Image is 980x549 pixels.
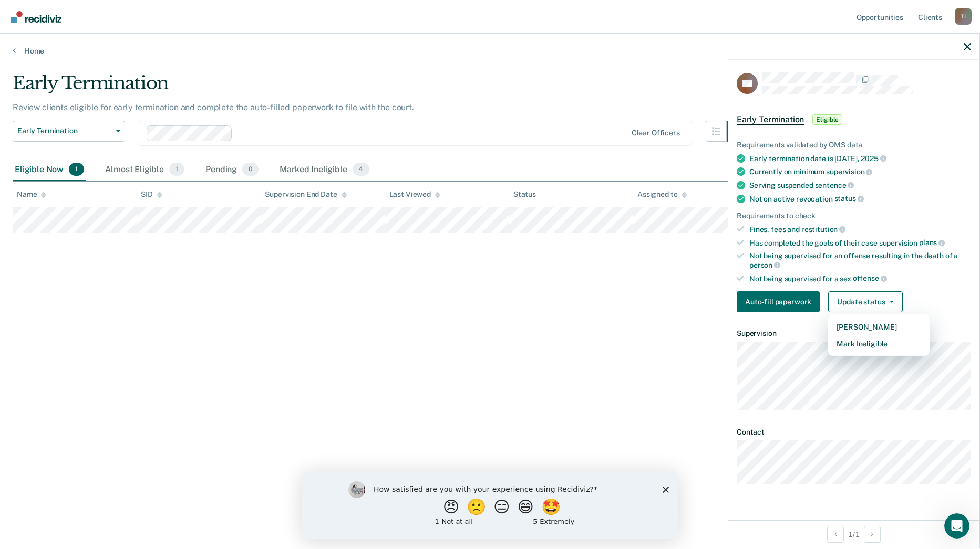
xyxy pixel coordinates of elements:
[103,159,187,182] div: Almost Eligible
[203,159,261,182] div: Pending
[828,291,902,312] button: Update status
[749,194,971,204] div: Not on active revocation
[801,225,845,234] span: restitution
[17,190,46,199] div: Name
[737,291,824,312] a: Navigate to form link
[11,11,61,23] img: Recidiviz
[749,167,971,176] div: Currently on minimum
[69,163,84,176] span: 1
[13,46,967,56] a: Home
[737,428,971,437] dt: Contact
[637,190,687,199] div: Assigned to
[737,141,971,150] div: Requirements validated by OMS data
[749,154,971,163] div: Early termination date is [DATE],
[919,238,945,247] span: plans
[749,274,971,283] div: Not being supervised for a sex
[265,190,346,199] div: Supervision End Date
[749,225,971,234] div: Fines, fees and
[13,159,86,182] div: Eligible Now
[828,335,930,352] button: Mark Ineligible
[242,163,259,176] span: 0
[828,319,930,335] button: [PERSON_NAME]
[728,103,979,136] div: Early TerminationEligible
[834,194,864,203] span: status
[815,181,854,189] span: sentence
[861,154,886,163] span: 2025
[169,163,184,176] span: 1
[749,181,971,190] div: Serving suspended
[826,167,872,176] span: supervision
[141,190,162,199] div: SID
[749,261,780,269] span: person
[737,212,971,220] div: Requirements to check
[955,8,972,25] button: Profile dropdown button
[955,8,972,25] div: T J
[812,114,842,125] span: Eligible
[737,329,971,338] dt: Supervision
[728,520,979,548] div: 1 / 1
[513,190,536,199] div: Status
[737,291,820,312] button: Auto-fill paperwork
[944,513,969,539] iframe: Intercom live chat
[13,72,748,102] div: Early Termination
[302,471,678,539] iframe: Survey by Kim from Recidiviz
[864,526,881,543] button: Next Opportunity
[13,102,414,112] p: Review clients eligible for early termination and complete the auto-filled paperwork to file with...
[277,159,372,182] div: Marked Ineligible
[749,251,971,269] div: Not being supervised for an offense resulting in the death of a
[353,163,369,176] span: 4
[17,126,112,135] span: Early Termination
[827,526,844,543] button: Previous Opportunity
[389,190,440,199] div: Last Viewed
[853,274,887,282] span: offense
[632,129,680,138] div: Clear officers
[749,238,971,248] div: Has completed the goals of their case supervision
[737,114,804,125] span: Early Termination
